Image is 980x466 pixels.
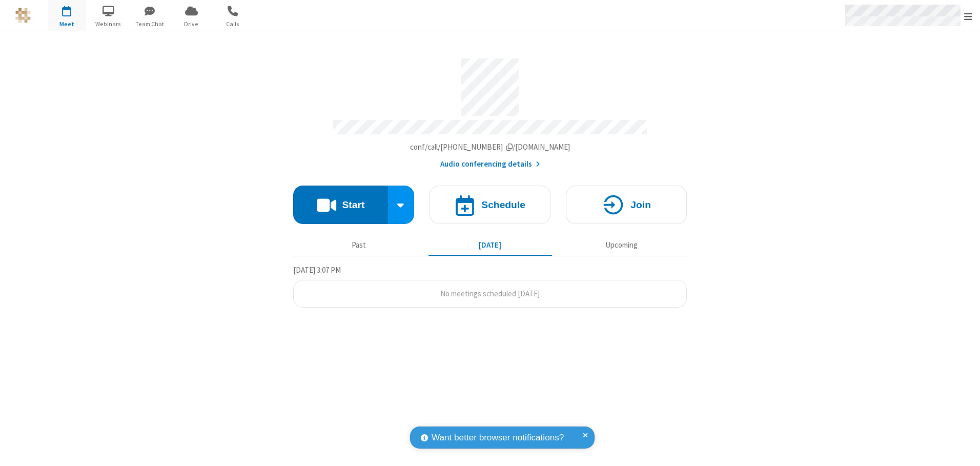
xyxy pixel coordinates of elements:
[48,19,86,29] span: Meet
[214,19,252,29] span: Calls
[15,8,31,23] img: QA Selenium DO NOT DELETE OR CHANGE
[293,265,341,275] span: [DATE] 3:07 PM
[131,19,169,29] span: Team Chat
[342,200,364,210] h4: Start
[440,289,540,298] span: No meetings scheduled [DATE]
[410,142,570,152] span: Copy my meeting room link
[481,200,525,210] h4: Schedule
[430,186,550,224] button: Schedule
[630,200,651,210] h4: Join
[293,186,388,224] button: Start
[432,431,564,444] span: Want better browser notifications?
[566,186,687,224] button: Join
[297,235,421,255] button: Past
[410,141,570,153] button: Copy my meeting room linkCopy my meeting room link
[560,235,683,255] button: Upcoming
[440,158,540,170] button: Audio conferencing details
[293,264,687,308] section: Today's Meetings
[388,186,415,224] div: Start conference options
[89,19,128,29] span: Webinars
[172,19,211,29] span: Drive
[428,235,552,255] button: [DATE]
[293,51,687,170] section: Account details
